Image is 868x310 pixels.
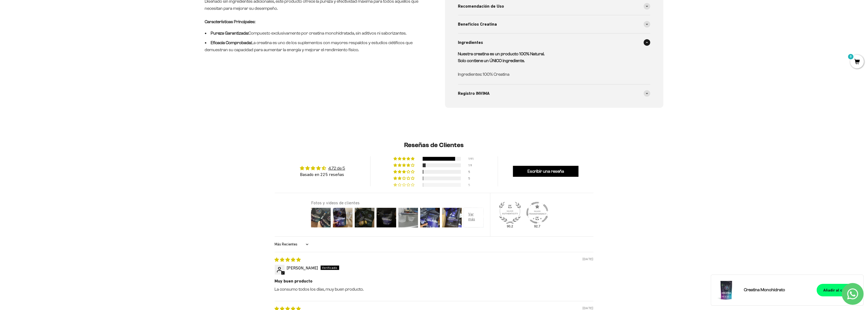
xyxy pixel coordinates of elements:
span: Recomendación de Uso [458,3,504,10]
div: 92.7 [533,224,542,229]
summary: Beneficios Creatina [458,15,650,33]
li: Compuesto exclusivamente por creatina monohidratada, sin aditivos ni saborizantes. [205,30,423,37]
img: User picture [375,207,397,229]
span: [DATE] [583,257,593,262]
div: Fotos y videos de clientes [311,200,484,206]
img: User picture [419,207,441,229]
span: Enviar [90,82,112,91]
div: 90.2 [506,224,514,229]
img: Creatina Monohidrato [715,279,737,301]
b: Muy buen producto [275,278,593,284]
div: 191 [468,157,475,161]
img: Judge.me Silver Authentic Shop medal [499,202,521,224]
span: 5 star review [275,257,301,262]
div: Un mejor precio [7,69,113,79]
img: User picture [463,207,485,229]
a: Escribir una reseña [513,166,578,177]
div: Un video del producto [7,59,113,68]
img: Judge.me Silver Transparent Shop medal [526,202,548,224]
img: User picture [354,207,375,229]
div: 85% (191) reviews with 5 star rating [393,157,415,161]
button: Añadir al carrito [817,284,859,296]
a: Judge.me Silver Transparent Shop medal 92.7 [526,202,548,224]
p: ¿Qué te haría sentir más seguro de comprar este producto? [7,9,113,21]
a: Judge.me Silver Authentic Shop medal 90.2 [499,202,521,224]
div: Basado en 225 reseñas [300,171,345,177]
div: 8% (19) reviews with 4 star rating [393,163,415,167]
a: Creatina Monohidrato [744,286,810,293]
div: 5 [468,177,475,180]
div: 2% (5) reviews with 1 star rating [393,183,415,187]
select: Sort dropdown [275,239,310,250]
a: 4.72 de 5 [328,166,345,171]
mark: 0 [848,53,854,60]
summary: Registro INVIMA [458,84,650,102]
div: Average rating is 4.72 stars [300,165,345,171]
div: Silver Authentic Shop. At least 90% of published reviews are verified reviews [499,202,521,225]
div: 5 [468,170,475,174]
div: Silver Transparent Shop. Published at least 90% of verified reviews received in total [526,202,548,225]
p: Ingredientes: 100% Creatina [458,71,644,78]
div: 2% (5) reviews with 2 star rating [393,177,415,180]
div: 2% (5) reviews with 3 star rating [393,170,415,174]
img: User picture [441,207,463,229]
strong: Nuestra creatina es un producto 100% Natural. Solo contiene un ÚNICO ingrediente. [458,51,545,63]
img: User picture [332,207,354,229]
div: Añadir al carrito [823,287,852,293]
p: La consumo todos los días, muy buen producto. [275,286,593,292]
div: Reseñas de otros clientes [7,37,113,46]
strong: Eficacia Comprobada: [211,40,252,45]
span: [PERSON_NAME] [287,265,318,270]
a: 0 [850,59,864,65]
img: User picture [397,207,419,229]
span: Beneficios Creatina [458,21,497,28]
div: Más información sobre los ingredientes [7,26,113,35]
div: Una promoción especial [7,48,113,57]
div: 19 [468,163,475,167]
li: La creatina es uno de los suplementos con mayores respaldos y estudios ciétificos que demuestran ... [205,39,423,53]
summary: Ingredientes [458,34,650,51]
span: Ingredientes [458,39,483,46]
button: Enviar [89,82,113,91]
img: User picture [310,207,332,229]
span: Registro INVIMA [458,90,490,97]
strong: Pureza Garantizada: [211,31,249,35]
strong: Características Principales: [205,19,255,24]
div: 5 [468,183,475,187]
h2: Reseñas de Clientes [275,141,593,150]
